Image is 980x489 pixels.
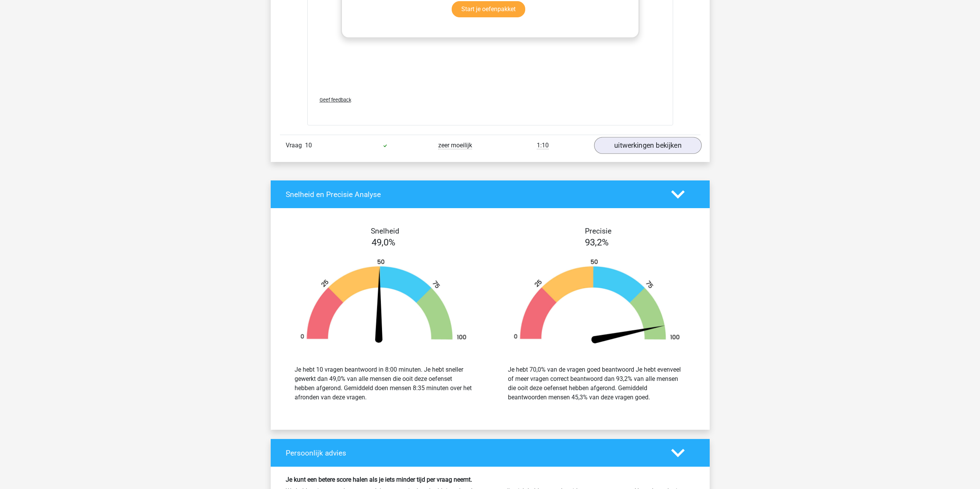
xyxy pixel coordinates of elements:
img: 49.665a6aaa5ec6.png [288,259,479,347]
span: Geef feedback [320,97,351,103]
h4: Snelheid [286,227,484,235]
a: uitwerkingen bekijken [594,137,701,154]
span: zeer moeilijk [438,142,472,149]
h4: Persoonlijk advies [286,449,660,457]
div: Je hebt 10 vragen beantwoord in 8:00 minuten. Je hebt sneller gewerkt dan 49,0% van alle mensen d... [295,365,472,402]
span: 49,0% [372,237,395,248]
div: Je hebt 70,0% van de vragen goed beantwoord Je hebt evenveel of meer vragen correct beantwoord da... [508,365,686,402]
a: Start je oefenpakket [452,1,525,17]
span: 1:10 [537,142,549,149]
span: 10 [305,142,312,149]
h6: Je kunt een betere score halen als je iets minder tijd per vraag neemt. [286,476,695,483]
h4: Snelheid en Precisie Analyse [286,190,660,199]
span: 93,2% [585,237,609,248]
img: 93.7c1f0b3fad9f.png [502,259,692,347]
span: Vraag [286,141,305,150]
h4: Precisie [499,227,698,235]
